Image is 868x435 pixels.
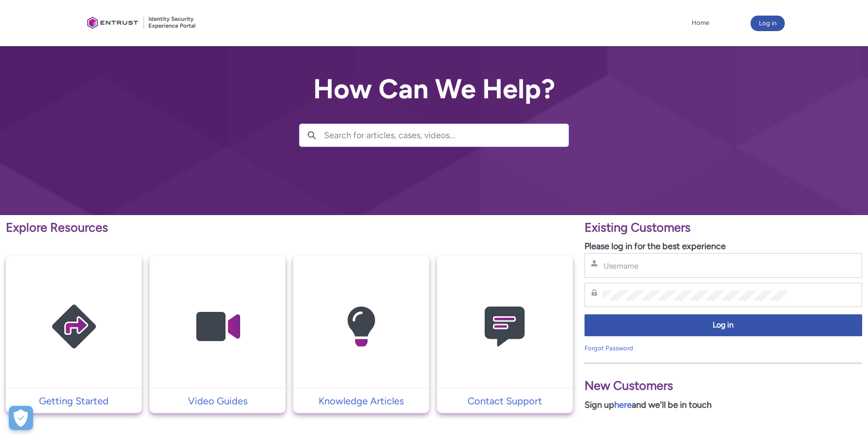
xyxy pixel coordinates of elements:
img: Getting Started [28,274,120,379]
img: Knowledge Articles [315,274,407,379]
a: Video Guides [150,394,285,408]
button: Open Preferences [9,406,33,430]
a: Contact Support [437,394,573,408]
a: Knowledge Articles [293,394,429,408]
p: New Customers [585,377,862,395]
a: Home [689,16,712,30]
button: Log in [751,16,785,31]
p: Existing Customers [585,218,862,237]
span: Log in [591,320,856,331]
input: Username [603,261,788,271]
p: Video Guides [154,394,281,408]
p: Please log in for the best experience [585,240,862,253]
p: Sign up and we'll be in touch [585,399,862,412]
div: Cookie Preferences [9,406,33,430]
p: Contact Support [442,394,568,408]
p: Knowledge Articles [298,394,424,408]
button: Log in [585,314,862,336]
img: Video Guides [171,274,264,379]
button: Search [300,124,324,146]
a: here [614,399,632,410]
h2: How Can We Help? [299,74,569,104]
img: Contact Support [458,274,551,379]
input: Search for articles, cases, videos... [324,124,568,146]
iframe: Qualified Messenger [823,390,868,435]
a: Getting Started [6,394,142,408]
p: Getting Started [11,394,137,408]
a: Forgot Password [585,344,633,352]
p: Explore Resources [6,218,573,237]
